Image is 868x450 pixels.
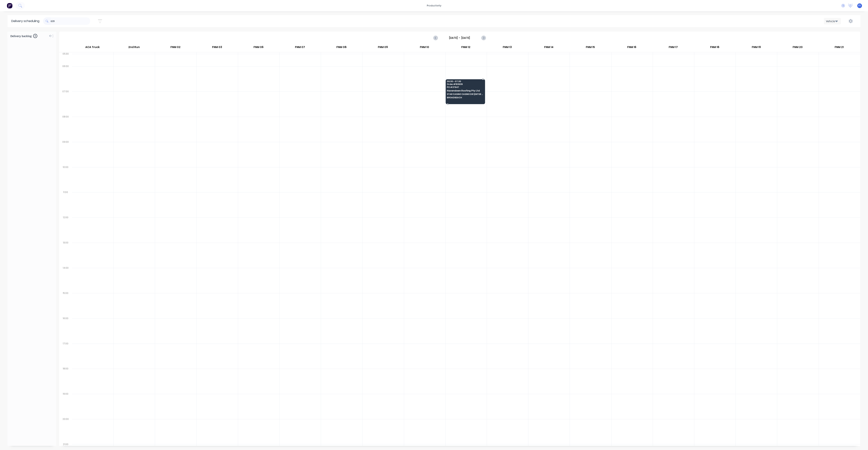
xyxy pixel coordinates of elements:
[858,4,861,7] span: F1
[694,44,735,52] div: FNM 18
[7,3,12,8] img: Factory
[59,165,72,190] div: 10:00
[447,86,483,88] span: PO # 37847
[321,44,362,52] div: FNM 08
[33,34,37,38] span: 0
[445,44,487,52] div: FNM 12
[59,52,72,64] div: 05:30
[238,44,279,52] div: FNM 06
[59,366,72,392] div: 18:00
[447,89,483,92] span: Havendeen Roofing Pty Ltd
[653,44,694,52] div: FNM 17
[447,80,483,82] span: 06:30 - 07:30
[59,341,72,367] div: 17:00
[611,44,652,52] div: FNM 16
[155,44,196,52] div: FNM 02
[362,44,403,52] div: FNM 09
[72,44,113,52] div: ACA Truck
[818,44,860,52] div: FNM 21
[59,291,72,316] div: 15:00
[777,44,818,52] div: FNM 20
[487,44,528,52] div: FNM 13
[59,190,72,215] div: 11:00
[59,240,72,266] div: 13:00
[404,44,445,52] div: FNM 10
[528,44,569,52] div: FNM 14
[447,83,483,85] span: Order # 193639
[59,417,72,442] div: 20:00
[59,442,72,447] div: 21:00
[826,19,837,23] div: Vehicle
[59,64,72,89] div: 06:00
[59,215,72,240] div: 12:00
[59,89,72,114] div: 07:00
[570,44,611,52] div: FNM 15
[10,34,32,38] span: Delivery backlog
[51,17,90,25] input: Search for orders
[59,316,72,341] div: 16:00
[59,392,72,417] div: 19:00
[59,140,72,165] div: 09:00
[196,44,238,52] div: FNM 03
[425,3,443,8] div: productivity
[824,18,841,24] button: Vehicle
[59,114,72,140] div: 08:00
[736,44,777,52] div: FNM 19
[59,266,72,291] div: 14:00
[279,44,321,52] div: FNM 07
[447,96,483,99] span: BROADBEACH
[8,15,43,27] div: Delivery scheduling
[447,93,483,95] span: STAR CASINO CASINO DR (ENTER FROM [PERSON_NAME] DR)
[113,44,155,52] div: 2nd Run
